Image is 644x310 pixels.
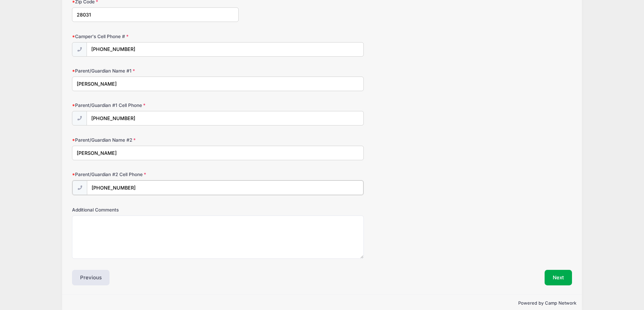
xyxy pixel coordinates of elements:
[68,300,576,307] p: Powered by Camp Network
[72,206,239,213] label: Additional Comments
[545,270,572,285] button: Next
[72,270,110,285] button: Previous
[72,33,239,40] label: Camper's Cell Phone #
[72,137,239,143] label: Parent/Guardian Name #2
[87,180,363,195] input: (xxx) xxx-xxxx
[72,102,239,109] label: Parent/Guardian #1 Cell Phone
[72,7,239,22] input: xxxxx
[87,42,364,57] input: (xxx) xxx-xxxx
[72,171,239,178] label: Parent/Guardian #2 Cell Phone
[72,67,239,74] label: Parent/Guardian Name #1
[87,111,364,125] input: (xxx) xxx-xxxx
